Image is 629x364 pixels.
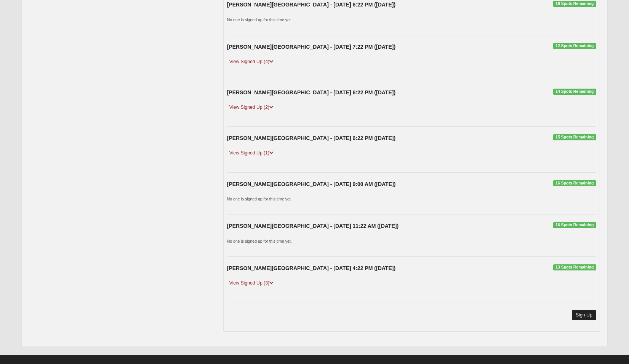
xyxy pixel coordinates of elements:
small: No one is signed up for this time yet. [227,197,292,201]
a: View Signed Up (2) [227,103,276,111]
small: No one is signed up for this time yet. [227,17,292,22]
strong: [PERSON_NAME][GEOGRAPHIC_DATA] - [DATE] 11:22 AM ([DATE]) [227,223,399,229]
span: 16 Spots Remaining [553,222,596,228]
strong: [PERSON_NAME][GEOGRAPHIC_DATA] - [DATE] 6:22 PM ([DATE]) [227,135,395,141]
strong: [PERSON_NAME][GEOGRAPHIC_DATA] - [DATE] 4:22 PM ([DATE]) [227,265,395,271]
strong: [PERSON_NAME][GEOGRAPHIC_DATA] - [DATE] 7:22 PM ([DATE]) [227,44,395,50]
a: Sign Up [572,310,596,320]
span: 12 Spots Remaining [553,43,596,49]
strong: [PERSON_NAME][GEOGRAPHIC_DATA] - [DATE] 6:22 PM ([DATE]) [227,89,395,95]
a: View Signed Up (4) [227,58,276,66]
strong: [PERSON_NAME][GEOGRAPHIC_DATA] - [DATE] 9:00 AM ([DATE]) [227,181,396,187]
strong: [PERSON_NAME][GEOGRAPHIC_DATA] - [DATE] 6:22 PM ([DATE]) [227,2,395,8]
span: 13 Spots Remaining [553,264,596,270]
span: 16 Spots Remaining [553,1,596,7]
small: No one is signed up for this time yet. [227,239,292,243]
span: 16 Spots Remaining [553,180,596,186]
a: View Signed Up (3) [227,279,276,287]
span: 15 Spots Remaining [553,134,596,140]
span: 14 Spots Remaining [553,89,596,95]
a: View Signed Up (1) [227,149,276,157]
